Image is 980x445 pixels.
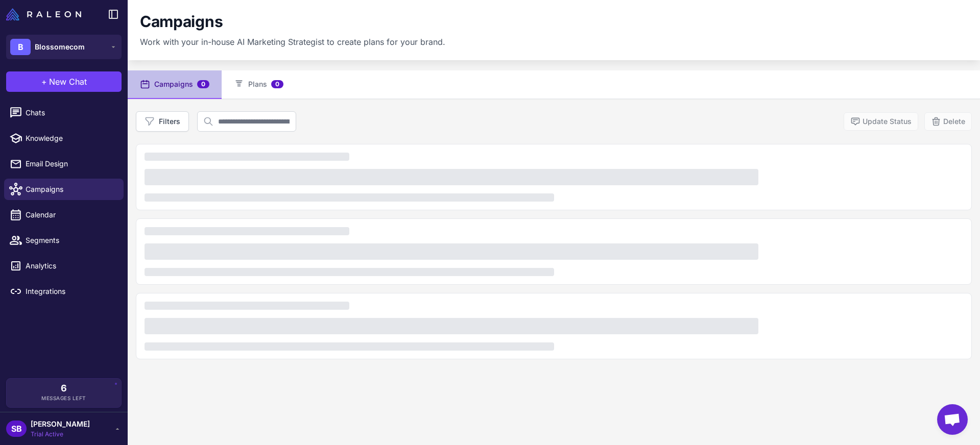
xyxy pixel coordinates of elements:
[4,179,124,200] a: Campaigns
[26,235,115,246] span: Segments
[26,260,115,271] span: Analytics
[844,112,918,131] button: Update Status
[26,133,115,144] span: Knowledge
[924,112,972,131] button: Delete
[4,255,124,277] a: Analytics
[222,70,296,99] button: Plans0
[4,128,124,149] a: Knowledge
[937,404,968,435] div: Open chat
[4,204,124,226] a: Calendar
[136,111,189,132] button: Filters
[6,421,27,437] div: SB
[6,8,81,20] img: Raleon Logo
[6,71,122,92] button: +New Chat
[6,8,85,20] a: Raleon Logo
[26,209,115,220] span: Calendar
[197,80,209,88] span: 0
[26,184,115,195] span: Campaigns
[4,153,124,175] a: Email Design
[6,35,122,59] button: BBlossomecom
[271,80,283,88] span: 0
[140,36,445,48] p: Work with your in-house AI Marketing Strategist to create plans for your brand.
[128,70,222,99] button: Campaigns0
[31,430,90,439] span: Trial Active
[41,394,86,402] span: Messages Left
[10,39,31,55] div: B
[4,281,124,302] a: Integrations
[31,418,90,430] span: [PERSON_NAME]
[49,76,87,88] span: New Chat
[41,76,47,88] span: +
[61,384,67,393] span: 6
[35,41,85,53] span: Blossomecom
[26,107,115,118] span: Chats
[26,286,115,297] span: Integrations
[4,230,124,251] a: Segments
[4,102,124,123] a: Chats
[140,12,223,32] h1: Campaigns
[26,158,115,169] span: Email Design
